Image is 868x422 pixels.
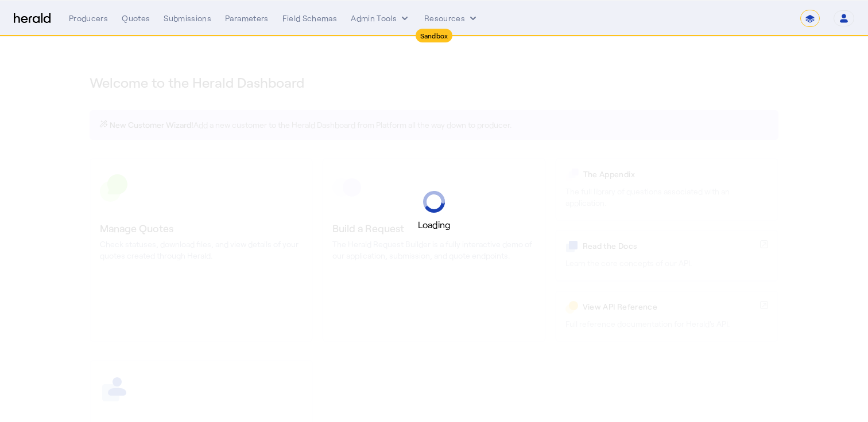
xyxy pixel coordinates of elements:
[351,13,410,24] button: internal dropdown menu
[282,13,338,24] div: Field Schemas
[225,13,269,24] div: Parameters
[14,13,51,24] img: Herald Logo
[424,13,479,24] button: Resources dropdown menu
[69,13,108,24] div: Producers
[416,29,453,42] div: Sandbox
[164,13,211,24] div: Submissions
[122,13,150,24] div: Quotes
